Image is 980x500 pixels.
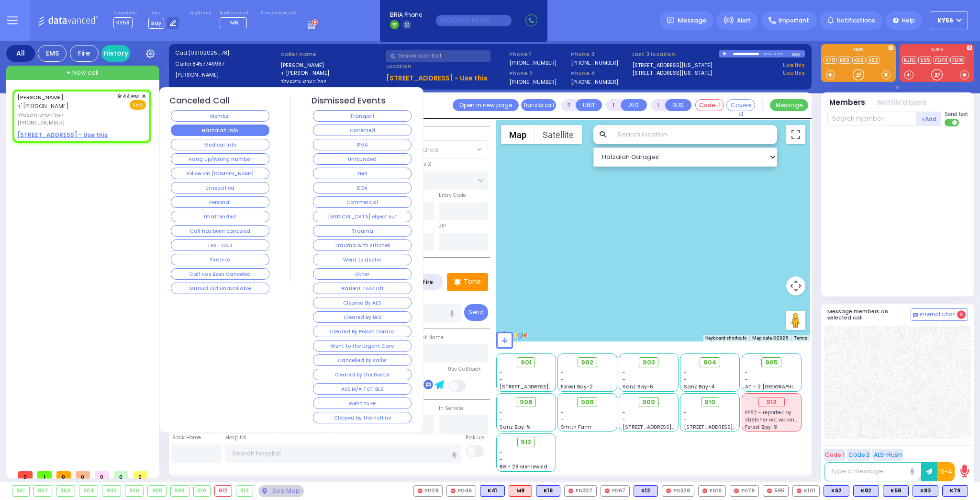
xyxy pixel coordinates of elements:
[480,485,505,497] div: BLS
[853,485,879,497] div: BLS
[142,92,146,101] span: ✕
[56,486,75,496] div: 903
[148,486,166,496] div: 908
[148,18,164,29] span: Bay
[536,485,560,497] div: K18
[779,16,809,25] span: Important
[667,17,674,24] img: message.svg
[215,486,232,496] div: 912
[313,340,412,352] button: Went to the Urgent Care
[581,358,593,367] span: 902
[313,110,412,122] button: Transport
[225,444,461,463] input: Search hospital
[913,485,938,497] div: BLS
[824,485,849,497] div: BLS
[500,449,502,456] span: -
[34,486,52,496] div: 902
[261,11,297,16] label: Fire units on call
[418,489,423,493] img: red-radio-icon.svg
[12,486,29,496] div: 901
[451,489,456,493] img: red-radio-icon.svg
[171,125,269,136] button: Hatzalah Info
[933,57,949,64] a: FD79
[684,383,715,390] span: Sanz Bay-4
[313,182,412,193] button: DOA
[480,485,505,497] div: K41
[930,11,968,30] button: KY56
[390,11,422,19] span: BRIA Phone
[634,485,658,497] div: K12
[313,125,412,136] button: Corrected
[133,471,147,478] span: 0
[561,423,591,431] span: Smith Farm
[171,139,269,150] button: Medical Info
[280,50,383,58] label: Caller name
[772,48,774,59] div: /
[634,485,658,497] div: BLS
[564,485,597,497] div: FD327
[171,182,269,193] button: Unspecified
[499,329,530,341] a: Open this area in Google Maps (opens a new window)
[561,416,564,423] span: -
[194,486,211,496] div: 910
[171,283,269,294] button: Mutual Aid Unavailable
[439,192,466,199] label: Entry Code
[500,423,530,431] span: Sanz Bay-5
[745,376,748,383] span: -
[763,485,789,497] div: 595
[313,254,412,265] button: Went to doctor
[464,304,488,321] button: Send
[786,276,805,295] button: Map camera controls
[171,153,269,165] button: Hang up/Wrong Number
[171,239,269,251] button: TEST CALL
[175,71,278,79] label: [PERSON_NAME]
[313,297,412,308] button: Cleared By ALS
[280,77,383,85] label: יואל הערש גרינפעלד
[792,485,820,497] div: K101
[188,49,229,57] span: [09102025_78]
[500,416,502,423] span: -
[313,268,412,280] button: Other
[313,412,412,423] button: Cleared by the hotline
[878,97,927,108] button: Notifications
[313,311,412,323] button: Cleared By BLS
[662,485,694,497] div: FD328
[102,486,121,496] div: 905
[698,485,726,497] div: FD16
[829,97,865,108] button: Members
[313,283,412,294] button: Patient Took Off
[436,15,512,26] input: (000)000-00000
[171,254,269,265] button: Fire Info
[6,45,35,62] div: All
[220,11,250,16] label: Medic on call
[133,102,143,109] u: EMS
[581,398,594,407] span: 908
[942,485,968,497] div: BLS
[571,78,618,85] label: [PHONE_NUMBER]
[695,99,724,111] button: Code-1
[500,463,553,470] span: BG - 29 Merriewold S.
[175,60,278,68] label: Caller:
[623,383,653,390] span: Sanz Bay-6
[258,485,303,497] div: See map
[313,354,412,366] button: Cancelled by caller
[67,68,99,78] span: + New call
[623,409,625,416] span: -
[17,111,114,119] span: יואל הערש גרינפעלד
[509,485,532,497] div: M8
[684,376,687,383] span: -
[521,99,556,111] button: Transfer call
[917,112,942,126] button: +Add
[623,416,625,423] span: -
[190,11,212,16] label: Night unit
[730,485,759,497] div: FD79
[734,489,739,493] img: red-radio-icon.svg
[313,398,412,409] button: Went to ER
[824,449,846,461] button: Code 1
[571,69,629,78] span: Phone 4
[684,423,774,431] span: [STREET_ADDRESS][PERSON_NAME]
[225,434,246,442] label: Hospital
[500,376,502,383] span: -
[17,131,108,139] u: [STREET_ADDRESS] - Use this
[945,118,960,127] label: Turn off text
